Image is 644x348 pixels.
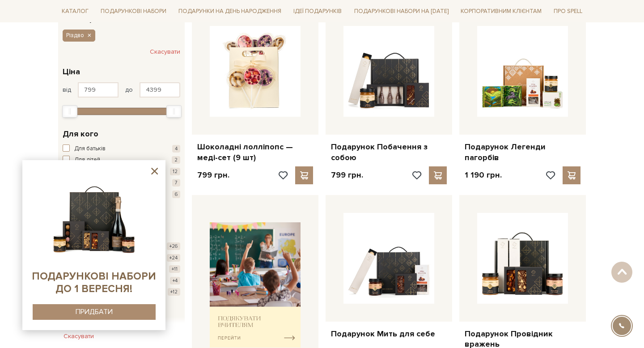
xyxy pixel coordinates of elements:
a: Подарункові набори на [DATE] [351,4,452,19]
a: Ідеї подарунків [290,4,345,18]
span: 12 [170,168,180,175]
p: 1 190 грн. [465,170,502,180]
a: Подарункові набори [97,4,170,18]
button: Скасувати [150,45,180,59]
span: 7 [172,179,180,187]
div: Max [166,105,182,118]
button: Для дітей 2 [63,156,180,165]
a: Корпоративним клієнтам [457,4,545,19]
input: Ціна [78,82,119,98]
img: banner [210,222,301,348]
input: Ціна [140,82,180,98]
span: Для батьків [74,144,106,153]
a: Про Spell [550,4,586,18]
span: Ціна [63,66,80,78]
a: Подарунок Легенди пагорбів [465,142,580,163]
span: 6 [172,191,180,198]
span: 2 [172,156,180,164]
span: Для кого [63,128,98,140]
span: +24 [167,254,180,262]
span: +11 [169,265,180,273]
p: 799 грн. [331,170,363,180]
span: Для дітей [74,156,100,165]
button: Скасувати [58,329,99,344]
span: 4 [172,145,180,153]
span: +26 [167,242,180,250]
a: Шоколадні лолліпопс — меді-сет (9 шт) [197,142,313,163]
a: Подарунки на День народження [175,4,285,18]
span: +4 [170,277,180,284]
a: Подарунок Побачення з собою [331,142,447,163]
a: Подарунок Мить для себе [331,329,447,339]
div: Min [62,105,77,118]
p: 799 грн. [197,170,229,180]
span: до [125,86,133,94]
span: Різдво [66,31,84,39]
button: Для батьків 4 [63,144,180,153]
a: Каталог [58,4,92,18]
span: від [63,86,71,94]
button: Різдво [63,30,95,41]
span: +12 [168,288,180,296]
